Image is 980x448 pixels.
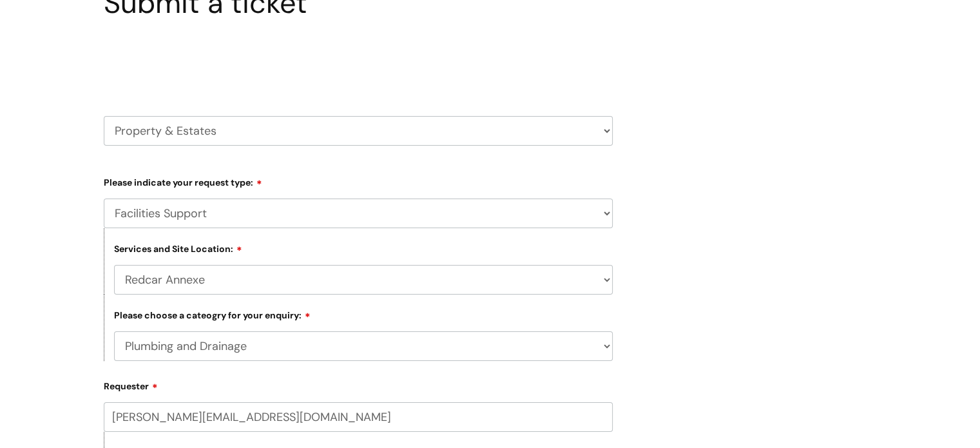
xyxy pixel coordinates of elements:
[114,308,311,321] label: Please choose a cateogry for your enquiry:
[104,173,613,188] label: Please indicate your request type:
[114,242,242,255] label: Services and Site Location:
[104,402,613,432] input: Email
[104,50,613,74] h2: Select issue type
[104,376,613,392] label: Requester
